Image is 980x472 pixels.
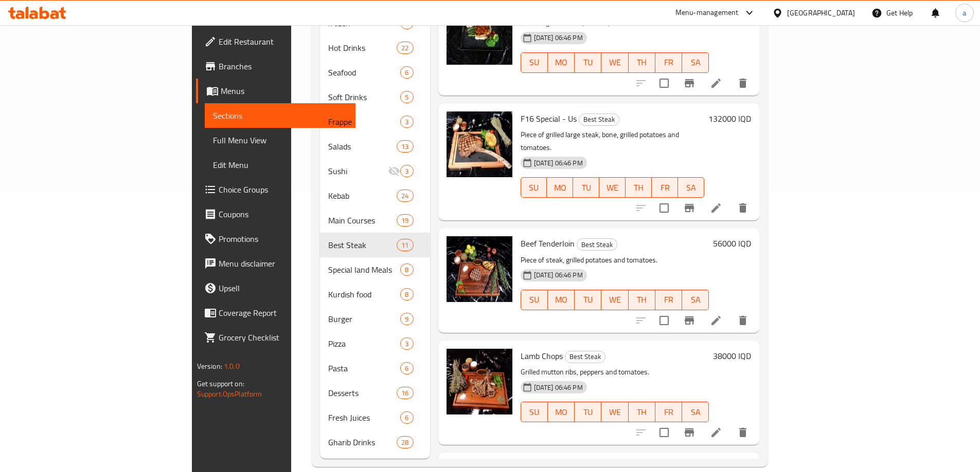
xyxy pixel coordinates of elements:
span: a [963,7,966,18]
button: FR [655,52,682,73]
img: Lamb Chops [447,349,512,414]
span: Coupons [219,208,347,220]
a: Support.OpsPlatform [197,387,262,401]
span: 6 [401,68,413,78]
span: Select to update [653,72,675,94]
span: Grocery Checklist [219,331,347,344]
span: TH [630,180,648,195]
span: SU [525,180,543,195]
button: FR [652,177,678,198]
button: TU [575,52,601,73]
div: Best Steak [565,351,605,363]
button: TU [573,177,599,198]
span: Special land Meals [328,263,400,276]
button: WE [601,52,628,73]
a: Promotions [196,226,355,251]
div: items [400,362,413,374]
span: 3 [401,166,413,176]
p: Piece of steak, grilled potatoes and tomatoes. [521,254,709,267]
button: FR [655,290,682,310]
span: 9 [401,314,413,324]
button: delete [730,71,755,96]
div: items [400,116,413,128]
div: Hot Drinks [328,42,397,54]
span: SA [682,180,700,195]
span: FR [656,180,674,195]
span: Best Steak [579,114,619,125]
button: FR [655,402,682,422]
button: SA [682,402,709,422]
div: Pasta [328,362,400,374]
span: Kebab [328,190,397,202]
div: Fresh Juices [328,411,400,424]
span: Coverage Report [219,307,347,319]
span: SA [686,292,705,307]
span: TU [579,405,597,420]
div: Frappe3 [320,109,430,134]
div: items [397,190,413,202]
div: items [400,288,413,300]
span: Full Menu View [213,134,347,146]
span: Menus [221,85,347,97]
a: Coverage Report [196,300,355,325]
div: Soft Drinks5 [320,85,430,109]
span: 16 [397,388,413,398]
button: SA [682,290,709,310]
span: FR [660,405,678,420]
span: TU [579,292,597,307]
div: Pizza3 [320,331,430,356]
a: Menus [196,79,355,103]
div: Kurdish food [328,288,400,300]
button: Branch-specific-item [677,308,702,333]
div: items [400,337,413,350]
span: Select to update [653,422,675,443]
button: MO [548,52,575,73]
span: Best Steak [577,239,617,251]
button: TU [575,290,601,310]
span: 5 [401,92,413,102]
button: Branch-specific-item [677,71,702,96]
div: items [397,436,413,448]
img: F16 Special - Us [447,111,512,177]
span: Menu disclaimer [219,257,347,270]
div: Gharib Drinks28 [320,430,430,455]
span: Sushi [328,165,388,177]
button: TH [629,290,655,310]
span: Soft Drinks [328,91,400,103]
span: 6 [401,364,413,373]
h6: 56000 IQD [713,236,751,251]
button: SA [682,52,709,73]
span: WE [603,180,621,195]
button: WE [601,402,628,422]
span: Sections [213,109,347,122]
div: Salads [328,140,397,153]
span: TH [633,55,651,70]
span: Burger [328,313,400,325]
button: delete [730,308,755,333]
span: Version: [197,360,222,373]
button: TH [629,402,655,422]
span: [DATE] 06:46 PM [530,158,587,168]
a: Coupons [196,202,355,226]
span: WE [605,55,624,70]
div: Frappe [328,116,400,128]
a: Full Menu View [205,128,355,153]
span: FR [660,55,678,70]
span: SU [525,292,544,307]
button: TH [629,52,655,73]
div: Hot Drinks22 [320,35,430,60]
div: items [400,263,413,276]
button: delete [730,420,755,445]
a: Branches [196,54,355,79]
a: Edit menu item [710,314,722,327]
div: Kurdish food8 [320,282,430,307]
div: Pizza [328,337,400,350]
span: TH [633,405,651,420]
span: Seafood [328,66,400,79]
button: SU [521,402,548,422]
button: delete [730,196,755,220]
span: MO [552,292,571,307]
div: Seafood6 [320,60,430,85]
